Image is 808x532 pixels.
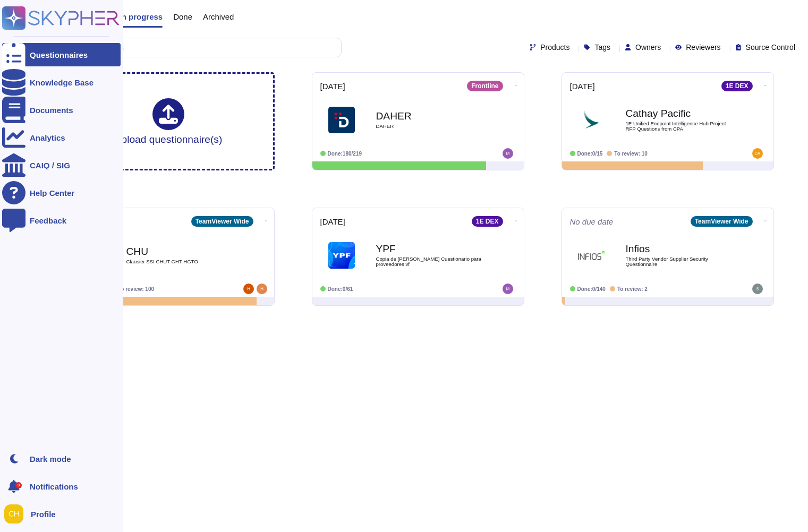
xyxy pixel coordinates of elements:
span: Third Party Vendor Supplier Security Questionnaire [626,256,732,267]
button: user [2,502,31,526]
div: Documents [30,106,73,114]
div: CAIQ / SIG [30,161,70,169]
b: Cathay Pacific [626,108,732,118]
span: Done: 0/61 [328,286,353,292]
img: Logo [328,107,355,133]
a: Documents [2,98,121,122]
a: CAIQ / SIG [2,153,121,177]
span: Done: 180/219 [328,151,362,157]
div: Help Center [30,189,74,197]
img: user [243,284,254,294]
span: Owners [635,44,661,51]
a: Questionnaires [2,43,121,66]
img: user [4,504,23,524]
img: Logo [328,242,355,269]
div: Dark mode [30,455,71,463]
span: Profile [31,510,56,518]
span: Source Control [746,44,795,51]
b: DAHER [376,111,482,121]
img: user [752,148,763,159]
span: To review: 100 [118,286,154,292]
span: Done [173,13,192,21]
div: Questionnaires [30,51,88,59]
input: Search by keywords [42,38,341,57]
span: Reviewers [686,44,720,51]
div: TeamViewer Wide [691,216,753,227]
span: To review: 2 [617,286,648,292]
span: Notifications [30,483,78,491]
span: DAHER [376,124,482,129]
span: To review: 10 [614,151,648,157]
div: Analytics [30,134,65,142]
div: 1E DEX [472,216,503,227]
img: user [257,284,267,294]
a: Analytics [2,126,121,149]
a: Knowledge Base [2,71,121,94]
a: Help Center [2,181,121,204]
b: YPF [376,244,482,254]
span: [DATE] [320,218,345,226]
span: Copia de [PERSON_NAME] Cuestionario para proveedores vf [376,256,482,267]
div: TeamViewer Wide [191,216,253,227]
span: Done: 0/15 [577,151,603,157]
img: user [503,284,513,294]
span: [DATE] [320,82,345,90]
img: Logo [578,107,605,133]
span: 1E Unified Endpoint Intelligence Hub Project RFP Questions from CPA [626,121,732,131]
span: No due date [570,218,614,226]
img: user [503,148,513,159]
span: Clausier SSI CHUT GHT HGTO [126,259,233,264]
a: Feedback [2,209,121,232]
span: Tags [594,44,610,51]
img: Logo [578,242,605,269]
span: Products [540,44,569,51]
b: CHU [126,246,233,256]
span: Archived [203,13,234,21]
b: Infios [626,244,732,254]
img: user [752,284,763,294]
div: Knowledge Base [30,79,93,87]
div: Feedback [30,217,66,225]
div: 1E DEX [721,81,753,91]
div: 3 [15,482,22,488]
div: Frontline [467,81,503,91]
span: Done: 0/140 [577,286,606,292]
span: [DATE] [570,82,595,90]
span: In progress [119,13,163,21]
div: Upload questionnaire(s) [114,98,223,144]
